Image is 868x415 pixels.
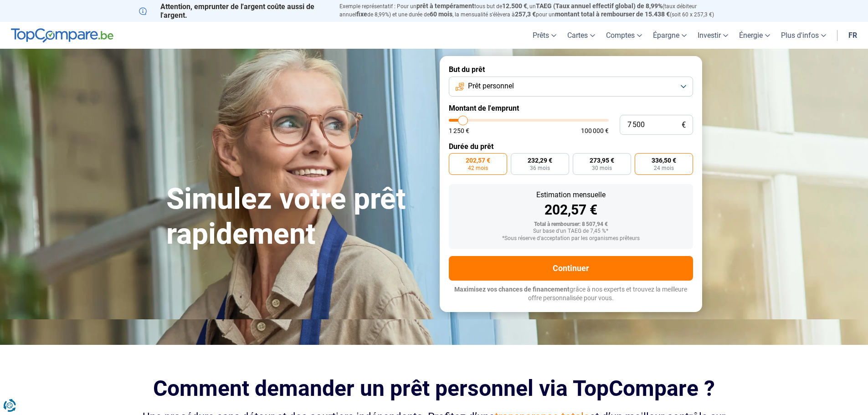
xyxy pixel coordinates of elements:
span: prêt à tempérament [416,2,474,10]
span: Prêt personnel [468,81,514,91]
span: 42 mois [468,165,488,171]
p: Exemple représentatif : Pour un tous but de , un (taux débiteur annuel de 8,99%) et une durée de ... [339,2,729,19]
p: Attention, emprunter de l'argent coûte aussi de l'argent. [139,2,329,20]
label: But du prêt [449,65,693,74]
span: 202,57 € [466,157,490,164]
span: 232,29 € [528,157,552,164]
a: Énergie [734,22,776,49]
h2: Comment demander un prêt personnel via TopCompare ? [139,376,729,401]
a: Investir [692,22,734,49]
a: Comptes [601,22,647,49]
button: Prêt personnel [449,77,693,97]
a: fr [843,22,863,49]
span: TAEG (Taux annuel effectif global) de 8,99% [536,2,663,10]
label: Durée du prêt [449,142,693,151]
img: TopCompare [11,28,113,43]
span: 100 000 € [581,128,609,134]
div: Estimation mensuelle [456,191,686,199]
span: 1 250 € [449,128,469,134]
a: Épargne [647,22,692,49]
div: 202,57 € [456,203,686,217]
span: 12.500 € [502,2,527,10]
span: 60 mois [430,10,452,18]
a: Prêts [527,22,562,49]
span: 36 mois [530,165,550,171]
span: € [682,121,686,129]
span: 30 mois [592,165,612,171]
h1: Simulez votre prêt rapidement [166,182,429,252]
label: Montant de l'emprunt [449,104,693,113]
span: 24 mois [654,165,674,171]
span: montant total à rembourser de 15.438 € [555,10,670,18]
button: Continuer [449,256,693,281]
div: *Sous réserve d'acceptation par les organismes prêteurs [456,236,686,242]
span: fixe [356,10,367,18]
div: Total à rembourser: 8 507,94 € [456,221,686,228]
span: 257,3 € [515,10,536,18]
span: Maximisez vos chances de financement [454,286,570,293]
p: grâce à nos experts et trouvez la meilleure offre personnalisée pour vous. [449,285,693,303]
span: 336,50 € [652,157,676,164]
a: Cartes [562,22,601,49]
span: 273,95 € [590,157,614,164]
a: Plus d'infos [776,22,832,49]
div: Sur base d'un TAEG de 7,45 %* [456,228,686,235]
